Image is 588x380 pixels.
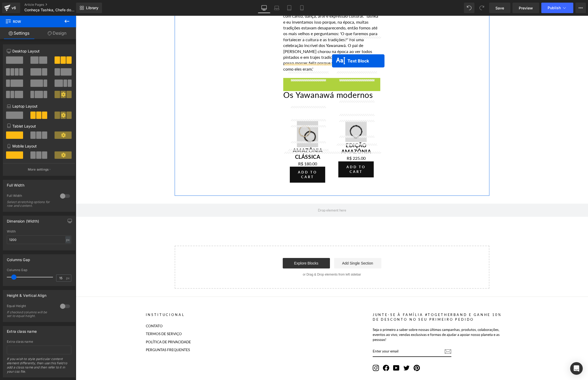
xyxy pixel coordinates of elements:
div: Full Width [7,194,55,199]
a: AMAZÔNIA CLÁSSICA [214,131,249,144]
div: Select stretching options for row and content. [7,200,54,208]
span: R$ 180.00 [222,145,241,151]
button: Subscribe [369,332,376,339]
div: Width [7,230,71,233]
div: v6 [10,4,17,11]
div: Open Intercom Messenger [570,362,583,375]
a: EDIÇÃO AMAZÔNIA [263,126,298,139]
a: Explore Blocks [207,242,254,253]
div: Dimension (Width) [7,216,39,223]
div: Equal Height [7,304,55,309]
span: Save [495,5,504,11]
p: Seja o primeiro a saber sobre nossas últimas campanhas, produtos, colaborações, eventos ao vivo, ... [297,312,427,326]
span: Add To Cart [271,149,290,158]
div: Columns Gap [7,255,30,262]
a: Article Pages [24,3,85,7]
span: Library [86,6,98,10]
input: auto [7,235,71,244]
a: New Library [76,3,102,13]
a: TERMOS DE SERVIÇO [70,315,106,322]
div: Height & Vertical Align [7,290,46,298]
span: R$ 225.00 [271,140,290,145]
div: Full Width [7,180,24,187]
span: Preview [519,5,533,11]
button: Publish [541,3,573,13]
a: Add Single Section [258,242,306,253]
div: Extra class name [7,326,37,334]
p: Laptop Layout [7,103,71,109]
a: Tablet [283,3,296,13]
a: v6 [2,3,20,13]
div: Columns Gap [7,268,71,272]
a: Design [38,27,76,39]
a: CONTATO [70,307,87,314]
p: Desktop Layout [7,48,71,54]
p: Mobile Layout [7,143,71,149]
img: EDIÇÃO AMAZÔNIA [270,105,291,126]
a: PERGUNTAS FREQUENTES [70,331,114,338]
p: More settings [28,167,49,172]
button: More settings [3,163,75,176]
p: INSTITUCIONAL [70,297,178,302]
a: Preview [512,3,539,13]
button: Add To Cart [263,146,298,162]
button: Redo [477,3,487,13]
a: Desktop [258,3,270,13]
span: Publish [548,6,561,10]
div: Extra class name [7,340,71,344]
span: Row [5,16,58,27]
p: Tablet Layout [7,123,71,129]
h2: Os Yawanawá modernos [207,75,304,83]
input: Enter your email [297,330,376,341]
div: If checked columns will be set to equal height. [7,310,54,318]
p: or Drag & Drop elements from left sidebar [107,257,405,261]
a: Laptop [270,3,283,13]
button: Undo [464,3,474,13]
span: px [66,276,71,280]
img: AMAZÔNIA CLÁSSICA [221,105,242,131]
div: If you wish to style particular content element differently, then use this field to add a class n... [7,357,71,377]
button: More [575,3,586,13]
div: px [65,236,71,243]
button: Add To Cart [214,151,249,167]
span: Conheça Tashka, Chefe dos Yawanawá [24,8,75,12]
p: JUNTE-SE À FAMÍLIA #TOGETHERBAND E GANHE 10% DE DESCONTO NO SEU PRIMEIRO PEDIDO [297,297,427,306]
a: Mobile [296,3,308,13]
span: Add To Cart [222,154,242,163]
a: POLÍTICA DE PRIVACIDADE [70,323,115,330]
